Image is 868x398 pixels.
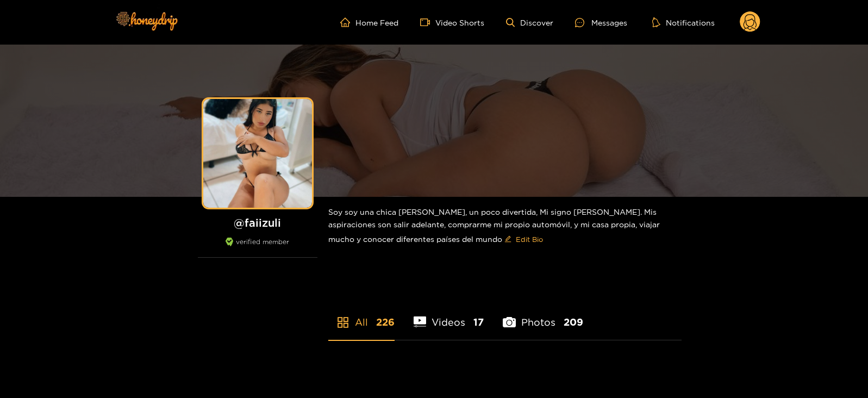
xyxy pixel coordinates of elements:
span: edit [504,235,511,244]
button: editEdit Bio [502,231,545,248]
button: Notifications [649,17,718,28]
span: 17 [473,315,484,329]
div: verified member [198,238,317,258]
span: home [340,17,355,27]
span: 226 [376,315,395,329]
span: appstore [336,316,349,329]
span: video-camera [420,17,435,27]
li: Photos [503,291,583,340]
a: Discover [506,18,553,27]
div: Messages [575,16,627,29]
div: Soy soy una chica [PERSON_NAME], un poco divertida, Mi signo [PERSON_NAME]. Mis aspiraciones son ... [328,197,682,257]
a: Home Feed [340,17,398,27]
h1: @ faiizuli [198,216,317,229]
li: Videos [414,291,484,340]
span: Edit Bio [516,234,543,245]
a: Video Shorts [420,17,484,27]
span: 209 [564,315,583,329]
li: All [328,291,395,340]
